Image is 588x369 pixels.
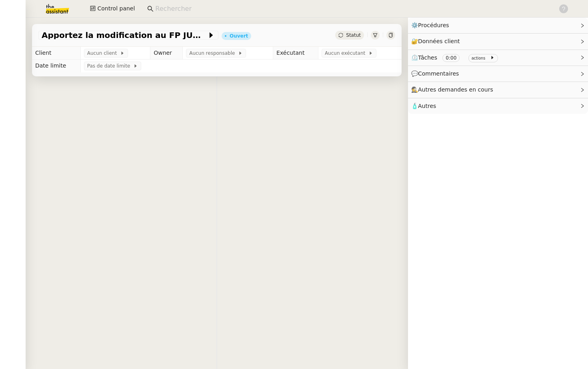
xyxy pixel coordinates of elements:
span: Aucun responsable [189,49,238,57]
span: Tâches [418,54,437,61]
div: 🔐Données client [408,34,588,49]
span: Autres demandes en cours [418,86,493,93]
input: Rechercher [155,4,550,14]
small: actions [472,56,486,60]
div: 🕵️Autres demandes en cours [408,82,588,98]
span: 🧴 [411,103,436,109]
span: Statut [346,32,361,38]
span: Aucun client [87,49,120,57]
div: Ouvert [230,34,248,38]
span: ⚙️ [411,21,453,30]
div: 💬Commentaires [408,66,588,82]
span: 🔐 [411,37,463,46]
span: Control panel [97,4,135,13]
span: Procédures [418,22,449,28]
span: Données client [418,38,460,44]
div: 🧴Autres [408,98,588,114]
span: ⏲️ [411,54,501,61]
div: ⚙️Procédures [408,18,588,33]
span: 🕵️ [411,86,497,93]
nz-tag: 0:00 [442,54,460,62]
span: 💬 [411,70,462,77]
td: Date limite [32,60,80,72]
span: Commentaires [418,70,459,77]
span: Apportez la modification au FP JUNCADIS [42,31,207,39]
div: ⏲️Tâches 0:00 actions [408,50,588,66]
span: Aucun exécutant [325,49,368,57]
td: Client [32,47,80,60]
td: Owner [150,47,183,60]
span: Pas de date limite [87,62,133,70]
button: Control panel [85,3,140,14]
td: Exécutant [273,47,318,60]
span: Autres [418,103,436,109]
